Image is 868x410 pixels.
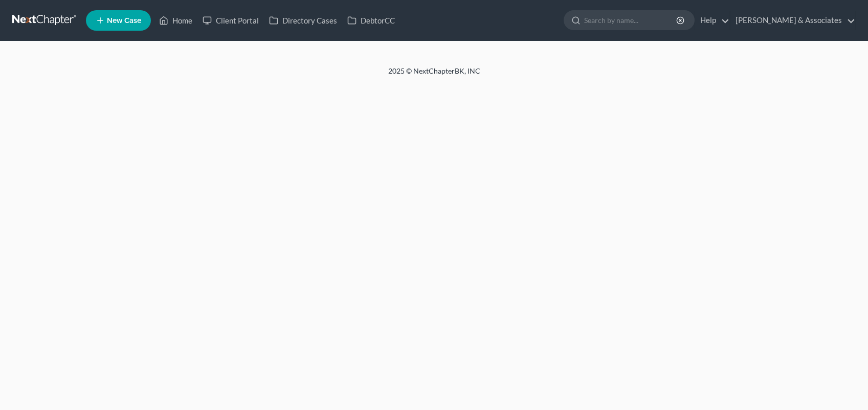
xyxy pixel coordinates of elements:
a: Home [154,11,197,30]
a: Help [695,11,729,30]
input: Search by name... [584,11,678,30]
div: 2025 © NextChapterBK, INC [143,66,726,84]
a: [PERSON_NAME] & Associates [730,11,855,30]
a: DebtorCC [342,11,400,30]
span: New Case [107,17,141,25]
a: Directory Cases [264,11,342,30]
a: Client Portal [197,11,264,30]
